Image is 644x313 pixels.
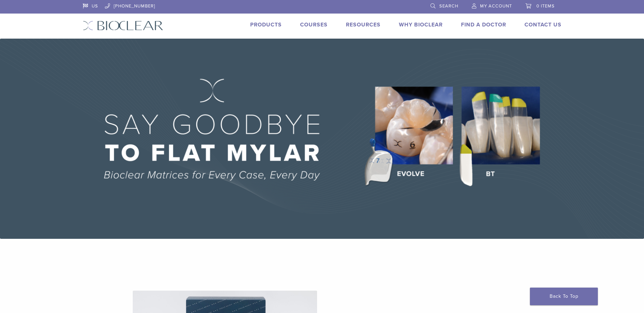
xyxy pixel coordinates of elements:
[250,21,282,28] a: Products
[461,21,506,28] a: Find A Doctor
[399,21,443,28] a: Why Bioclear
[536,3,555,9] span: 0 items
[300,21,328,28] a: Courses
[480,3,512,9] span: My Account
[346,21,381,28] a: Resources
[525,21,562,28] a: Contact Us
[83,21,163,30] img: Bioclear
[439,3,458,9] span: Search
[530,288,598,305] a: Back To Top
